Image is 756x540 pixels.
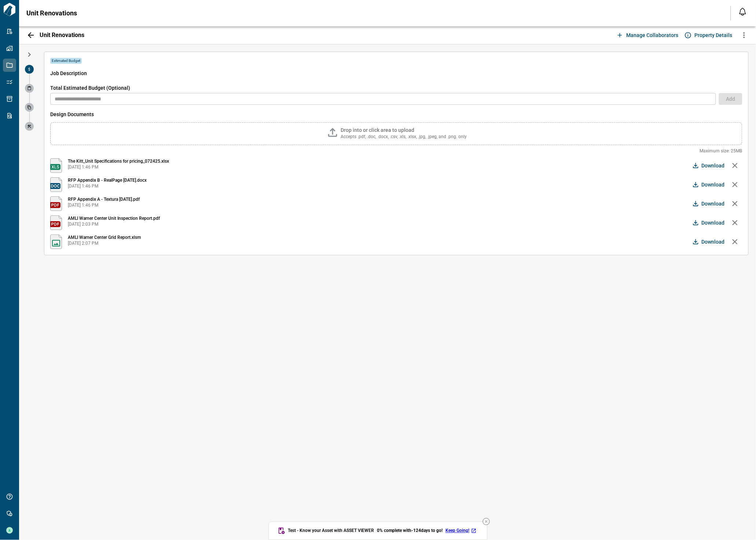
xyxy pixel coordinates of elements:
img: docx [50,177,62,192]
span: Manage collaborators [627,32,679,39]
span: Download [702,200,725,207]
span: [DATE] 1:46 PM [68,202,140,208]
span: AMLI Warner Center Grid Report.xlsm [68,234,141,240]
span: Design Documents [50,111,742,118]
button: Download [691,196,728,211]
button: Open notification feed [737,6,749,18]
span: Download [702,219,725,226]
span: Download [702,162,725,169]
img: xlsx [50,158,62,173]
span: Drop into or click area to upload [341,127,414,133]
button: Property Details [683,29,735,41]
button: Download [691,177,728,192]
button: Download [691,234,728,249]
span: 0 % complete with -124 days to go! [377,528,443,534]
span: Download [702,181,725,188]
button: Manage collaborators [615,29,682,41]
span: Unit Renovations [26,10,77,17]
button: more [737,28,752,42]
button: Download [691,158,728,173]
span: RFP Appendix B - RealPage [DATE].docx [68,177,147,183]
span: Accepts .pdf, .doc, .docx, .csv, .xls, .xlsx, .jpg, .jpeg, and .png. only [341,134,467,140]
span: Unit Renovations [40,32,84,39]
img: pdf [50,196,62,211]
span: [DATE] 1:46 PM [68,183,147,189]
span: The Kitt_Unit Specifications for pricing_072425.xlsx [68,158,169,164]
a: Keep Going! [446,528,478,534]
img: pdf [50,215,62,230]
span: RFP Appendix A - Textura [DATE].pdf [68,196,140,202]
img: xlsm [50,234,62,249]
span: Test - Know your Asset with ASSET VIEWER [288,528,374,534]
button: Download [691,215,728,230]
span: [DATE] 1:46 PM [68,164,169,170]
span: AMLI Warner Center Unit Inspection Report.pdf [68,215,160,221]
span: Total Estimated Budget (Optional) [50,84,742,92]
span: Download [702,238,725,245]
span: Job Description [50,70,742,77]
span: Maximum size: 25MB [50,148,742,154]
span: Estimated Budget [50,58,82,64]
span: [DATE] 2:03 PM [68,221,160,227]
span: Property Details [695,32,733,39]
span: [DATE] 2:07 PM [68,240,141,246]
